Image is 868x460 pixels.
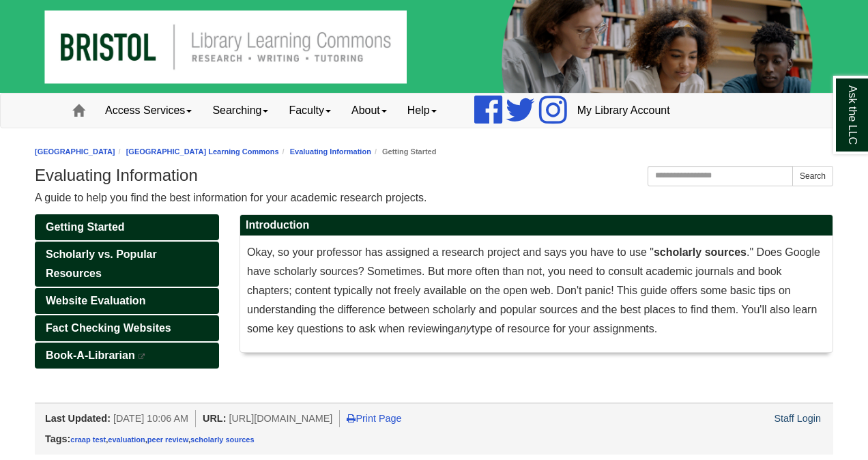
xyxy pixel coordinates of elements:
a: Print Page [347,413,401,424]
span: Tags: [45,433,70,444]
span: Fact Checking Websites [46,322,171,334]
span: Book-A-Librarian [46,349,135,361]
a: My Library Account [567,94,680,128]
button: Search [792,166,833,186]
div: Guide Pages [35,214,219,369]
a: peer review [147,435,188,444]
h2: Introduction [240,215,833,236]
a: Website Evaluation [35,288,219,314]
span: [URL][DOMAIN_NAME] [229,413,332,424]
span: URL: [203,413,226,424]
h1: Evaluating Information [35,166,833,185]
a: About [341,94,397,128]
a: Help [397,94,447,128]
a: Staff Login [774,413,821,424]
span: Okay, so your professor has assigned a research project and says you have to use " ." Does Google... [247,246,820,334]
a: [GEOGRAPHIC_DATA] Learning Commons [126,147,279,156]
nav: breadcrumb [35,145,833,158]
a: Evaluating Information [290,147,371,156]
a: [GEOGRAPHIC_DATA] [35,147,115,156]
a: Getting Started [35,214,219,240]
li: Getting Started [371,145,437,158]
a: evaluation [108,435,145,444]
i: Print Page [347,414,356,423]
span: A guide to help you find the best information for your academic research projects. [35,192,427,203]
span: Website Evaluation [46,295,145,306]
span: Last Updated: [45,413,111,424]
a: Scholarly vs. Popular Resources [35,242,219,287]
i: This link opens in a new window [138,354,146,360]
a: Access Services [95,94,202,128]
span: Getting Started [46,221,125,233]
a: Fact Checking Websites [35,315,219,341]
a: Faculty [278,94,341,128]
a: Book-A-Librarian [35,343,219,369]
strong: scholarly sources [654,246,747,258]
span: Scholarly vs. Popular Resources [46,248,157,279]
a: Searching [202,94,278,128]
span: , , , [70,435,254,444]
a: scholarly sources [190,435,255,444]
em: any [454,323,472,334]
a: craap test [70,435,106,444]
span: [DATE] 10:06 AM [113,413,188,424]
